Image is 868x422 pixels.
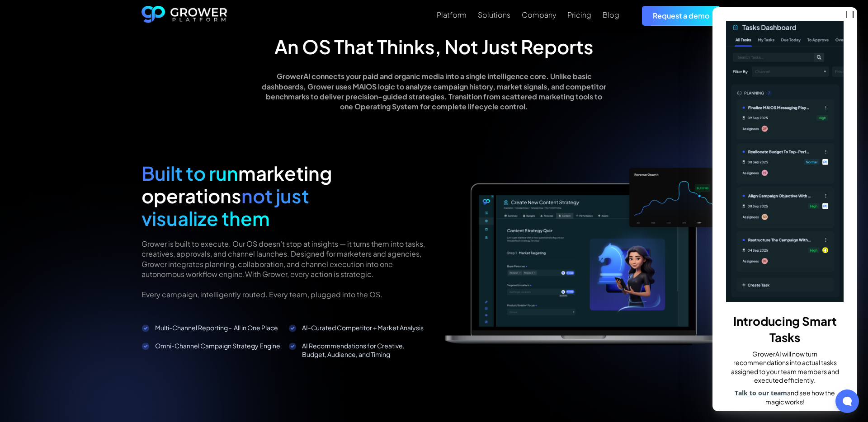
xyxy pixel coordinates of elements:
a: Blog [603,9,619,20]
a: Company [522,9,556,20]
a: Platform [437,9,467,20]
div: Multi-Channel Reporting - All in One Place [155,324,280,332]
h2: An OS That Thinks, Not Just Reports [274,35,594,58]
div: Solutions [478,10,510,19]
p: GrowerAI connects your paid and organic media into a single intelligence core. Unlike basic dashb... [260,71,608,112]
div: Platform [437,10,467,19]
p: GrowerAI will now turn recommendations into actual tasks assigned to your team members and execut... [726,350,844,389]
span: not just visualize them [142,183,309,230]
img: digital marketing reporting software [441,162,726,359]
div: AI Recommendations for Creative, Budget, Audience, and Timing [302,342,427,359]
a: Pricing [567,9,591,20]
button: close [846,11,854,18]
div: Company [522,10,556,19]
a: Request a demo [642,6,720,25]
a: Solutions [478,9,510,20]
a: Talk to our team [735,389,787,397]
b: Introducing Smart Tasks [733,314,837,345]
h2: marketing operations [142,162,349,230]
div: Omni-Channel Campaign Strategy Engine [155,342,280,350]
div: Blog [603,10,619,19]
p: Grower is built to execute. Our OS doesn’t stop at insights — it turns them into tasks, creatives... [142,239,427,300]
img: _p793ks5ak-banner [726,21,844,302]
a: home [142,6,227,26]
div: AI-Curated Competitor + Market Analysis [302,324,427,332]
p: and see how the magic works! [726,389,844,406]
span: Built to run [142,161,238,185]
div: Pricing [567,10,591,19]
